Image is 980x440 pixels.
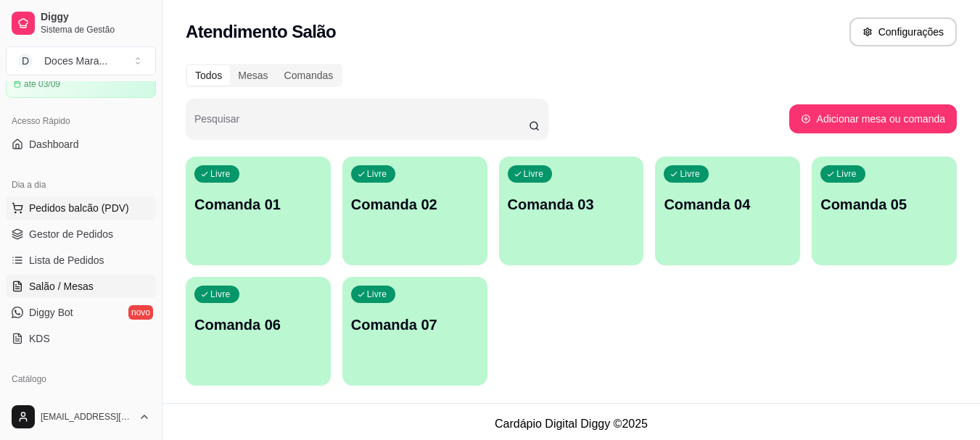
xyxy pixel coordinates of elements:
a: Diggy Botnovo [6,301,156,324]
p: Livre [367,289,387,300]
a: Gestor de Pedidos [6,223,156,246]
p: Livre [836,168,857,180]
button: LivreComanda 05 [812,157,957,265]
button: LivreComanda 04 [655,157,800,265]
span: Diggy [41,11,150,24]
span: Dashboard [29,137,79,151]
button: LivreComanda 07 [342,277,487,386]
div: Doces Mara ... [44,54,107,68]
button: Pedidos balcão (PDV) [6,196,156,220]
p: Livre [524,168,544,180]
span: KDS [29,331,50,346]
article: até 03/09 [24,78,60,90]
p: Comanda 05 [820,194,948,215]
p: Livre [210,168,231,180]
button: Adicionar mesa ou comanda [789,104,957,133]
a: Dashboard [6,133,156,156]
div: Comandas [276,65,342,86]
div: Dia a dia [6,173,156,196]
a: DiggySistema de Gestão [6,6,156,41]
button: LivreComanda 02 [342,157,487,265]
p: Comanda 01 [194,194,322,215]
span: [EMAIL_ADDRESS][DOMAIN_NAME] [41,411,133,423]
p: Comanda 06 [194,315,322,335]
a: Salão / Mesas [6,275,156,298]
button: LivreComanda 06 [186,277,331,386]
span: Gestor de Pedidos [29,227,113,241]
input: Pesquisar [194,117,529,132]
span: Lista de Pedidos [29,253,104,267]
p: Comanda 02 [351,194,479,215]
div: Catálogo [6,368,156,391]
p: Comanda 04 [664,194,791,215]
p: Livre [210,289,231,300]
button: [EMAIL_ADDRESS][DOMAIN_NAME] [6,399,156,434]
a: Produtos [6,391,156,414]
a: Lista de Pedidos [6,249,156,272]
button: Configurações [849,17,957,46]
p: Livre [367,168,387,180]
p: Comanda 07 [351,315,479,335]
span: Salão / Mesas [29,279,94,294]
div: Todos [187,65,230,86]
a: KDS [6,327,156,350]
span: D [18,54,33,68]
p: Comanda 03 [508,194,635,215]
button: Select a team [6,46,156,75]
span: Diggy Bot [29,305,73,320]
button: LivreComanda 03 [499,157,644,265]
button: LivreComanda 01 [186,157,331,265]
div: Mesas [230,65,276,86]
p: Livre [680,168,700,180]
div: Acesso Rápido [6,109,156,133]
span: Pedidos balcão (PDV) [29,201,129,215]
span: Sistema de Gestão [41,24,150,36]
h2: Atendimento Salão [186,20,336,43]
